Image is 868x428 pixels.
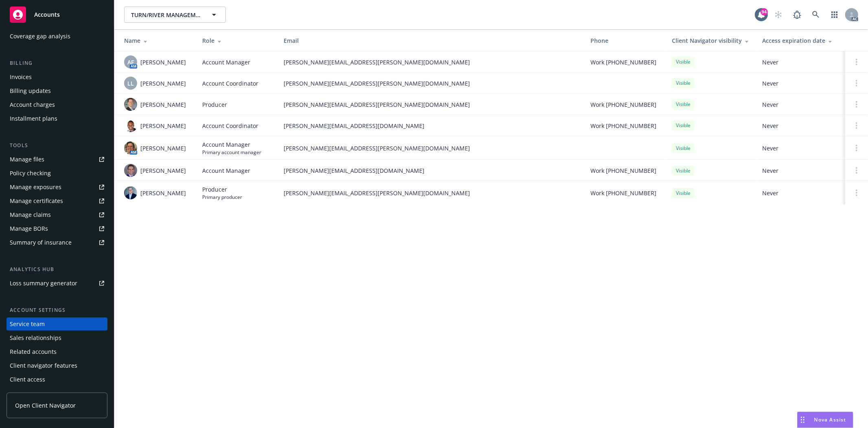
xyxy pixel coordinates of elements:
a: Manage certificates [7,194,107,207]
span: Never [762,166,839,175]
span: LL [127,79,134,88]
span: Account Coordinator [202,79,258,88]
span: [PERSON_NAME] [140,144,186,152]
a: Switch app [826,7,843,23]
span: [PERSON_NAME][EMAIL_ADDRESS][PERSON_NAME][DOMAIN_NAME] [284,100,577,109]
span: [PERSON_NAME][EMAIL_ADDRESS][PERSON_NAME][DOMAIN_NAME] [284,58,577,66]
a: Manage BORs [7,222,107,235]
div: 94 [761,8,768,15]
span: TURN/RIVER MANAGEMENT, L.P. [131,11,201,19]
div: Client Navigator visibility [672,36,749,45]
div: Related accounts [10,345,57,358]
div: Policy checking [10,167,51,180]
div: Summary of insurance [10,236,72,249]
div: Client navigator features [10,359,77,372]
div: Manage BORs [10,222,48,235]
a: Summary of insurance [7,236,107,249]
span: Primary account manager [202,149,261,156]
img: photo [124,186,137,199]
span: [PERSON_NAME][EMAIL_ADDRESS][PERSON_NAME][DOMAIN_NAME] [284,189,577,197]
a: Manage files [7,153,107,166]
div: Manage files [10,153,44,166]
a: Search [808,7,824,23]
img: photo [124,98,137,111]
div: Name [124,36,189,45]
span: [PERSON_NAME][EMAIL_ADDRESS][PERSON_NAME][DOMAIN_NAME] [284,79,577,88]
div: Access expiration date [762,36,839,45]
a: Sales relationships [7,331,107,344]
span: Account Manager [202,166,250,175]
span: Never [762,58,839,66]
a: Start snowing [770,7,787,23]
span: Never [762,144,839,152]
span: Work [PHONE_NUMBER] [590,121,656,130]
div: Visible [672,188,695,198]
span: Never [762,100,839,109]
div: Billing [7,59,107,67]
div: Installment plans [10,112,57,125]
div: Visible [672,57,695,67]
div: Manage certificates [10,194,63,207]
div: Account charges [10,98,55,111]
div: Manage claims [10,208,51,221]
a: Installment plans [7,112,107,125]
span: [PERSON_NAME][EMAIL_ADDRESS][DOMAIN_NAME] [284,166,577,175]
div: Visible [672,78,695,88]
div: Visible [672,143,695,153]
span: [PERSON_NAME] [140,58,186,66]
span: Producer [202,185,242,194]
a: Manage claims [7,208,107,221]
span: [PERSON_NAME][EMAIL_ADDRESS][DOMAIN_NAME] [284,121,577,130]
a: Manage exposures [7,181,107,194]
span: Open Client Navigator [15,401,76,410]
div: Analytics hub [7,265,107,274]
span: Nova Assist [814,416,846,423]
div: Client access [10,373,45,386]
a: Billing updates [7,84,107,97]
span: Never [762,189,839,197]
div: Phone [590,36,659,45]
span: AF [127,58,134,66]
div: Email [284,36,577,45]
div: Service team [10,318,45,331]
div: Role [202,36,271,45]
a: Accounts [7,3,107,26]
div: Drag to move [798,412,808,428]
span: [PERSON_NAME][EMAIL_ADDRESS][PERSON_NAME][DOMAIN_NAME] [284,144,577,152]
img: photo [124,141,137,154]
div: Sales relationships [10,331,61,344]
div: Billing updates [10,84,51,97]
div: Loss summary generator [10,277,77,290]
span: Account Coordinator [202,121,258,130]
span: Primary producer [202,194,242,201]
span: [PERSON_NAME] [140,189,186,197]
div: Tools [7,141,107,150]
span: Never [762,79,839,88]
div: Coverage gap analysis [10,30,70,43]
div: Account settings [7,306,107,314]
span: Accounts [34,11,60,18]
div: Visible [672,120,695,130]
span: Work [PHONE_NUMBER] [590,189,656,197]
span: Producer [202,100,227,109]
span: Never [762,121,839,130]
span: [PERSON_NAME] [140,166,186,175]
a: Client access [7,373,107,386]
img: photo [124,119,137,132]
span: Work [PHONE_NUMBER] [590,58,656,66]
button: TURN/RIVER MANAGEMENT, L.P. [124,7,226,23]
span: [PERSON_NAME] [140,100,186,109]
div: Visible [672,99,695,109]
span: Account Manager [202,58,250,66]
div: Manage exposures [10,181,61,194]
a: Account charges [7,98,107,111]
a: Report a Bug [789,7,805,23]
a: Coverage gap analysis [7,30,107,43]
span: [PERSON_NAME] [140,79,186,88]
span: [PERSON_NAME] [140,121,186,130]
a: Loss summary generator [7,277,107,290]
a: Service team [7,318,107,331]
div: Invoices [10,71,32,84]
a: Client navigator features [7,359,107,372]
